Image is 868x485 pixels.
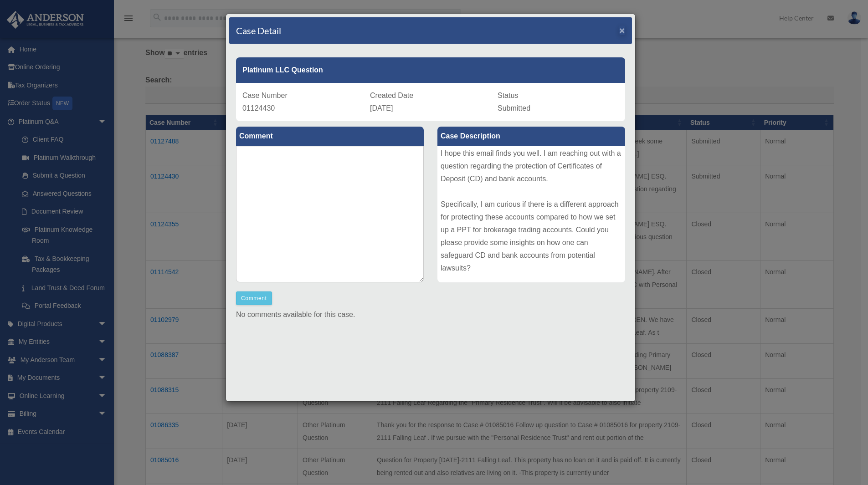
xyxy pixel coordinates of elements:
span: 01124430 [242,104,275,112]
p: No comments available for this case. [236,308,625,321]
h4: Case Detail [236,24,281,37]
button: Comment [236,291,272,305]
span: Status [498,92,518,99]
span: Created Date [370,92,413,99]
span: × [619,25,625,36]
label: Case Description [437,127,625,146]
span: Case Number [242,92,288,99]
span: Submitted [498,104,530,112]
button: Close [619,26,625,35]
label: Comment [236,127,424,146]
div: Follow up to Case Number 01114542 This is continuation to my question with [PERSON_NAME] ESQ. Dea... [437,146,625,282]
div: Platinum LLC Question [236,57,625,83]
span: [DATE] [370,104,393,112]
